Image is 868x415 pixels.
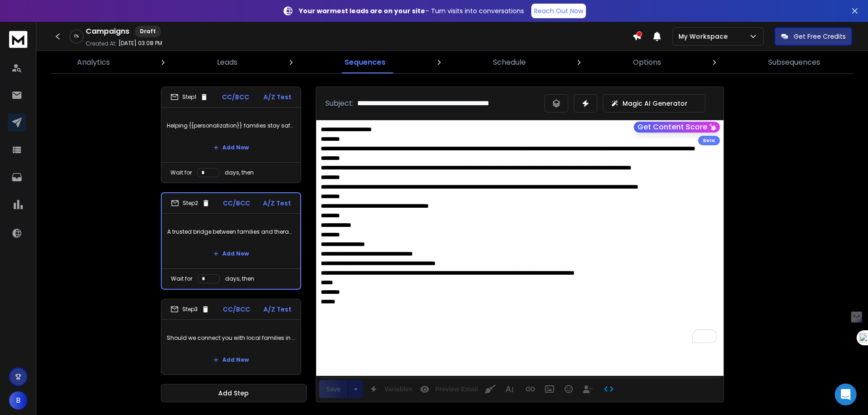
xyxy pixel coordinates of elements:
[531,4,586,18] a: Reach Out Now
[223,305,250,314] p: CC/BCC
[86,40,117,47] p: Created At:
[622,99,688,108] p: Magic AI Generator
[299,6,524,15] p: – Turn visits into conversations
[316,120,724,349] textarea: To enrich screen reader interactions, please activate Accessibility in Grammarly extension settings
[634,122,720,133] button: Get Content Score
[206,351,256,369] button: Add New
[86,26,129,37] h1: Campaigns
[211,51,243,73] a: Leads
[161,192,301,290] li: Step2CC/BCCA/Z TestA trusted bridge between families and therapistsAdd NewWait fordays, then
[263,199,291,208] p: A/Z Test
[603,94,705,113] button: Magic AI Generator
[488,51,531,73] a: Schedule
[74,34,79,39] p: 0 %
[768,57,820,68] p: Subsequences
[263,92,292,102] p: A/Z Test
[794,32,846,41] p: Get Free Credits
[171,199,210,207] div: Step 2
[9,391,27,410] button: B
[222,92,249,102] p: CC/BCC
[161,384,307,402] button: Add Step
[678,32,731,41] p: My Workspace
[217,57,237,68] p: Leads
[206,245,256,263] button: Add New
[482,380,499,398] button: Clean HTML
[167,219,295,245] p: A trusted bridge between families and therapists
[77,57,110,68] p: Analytics
[382,385,414,393] span: Variables
[225,275,254,282] p: days, then
[299,6,425,15] strong: Your warmest leads are on your site
[344,57,385,68] p: Sequences
[627,51,667,73] a: Options
[775,27,852,46] button: Get Free Credits
[72,51,115,73] a: Analytics
[171,275,192,282] p: Wait for
[560,380,577,398] button: Emoticons
[579,380,596,398] button: Insert Unsubscribe Link
[167,113,295,138] p: Helping {{personalization}} families stay safe at home
[534,6,583,15] p: Reach Out Now
[319,380,348,398] div: Save
[325,98,354,109] p: Subject:
[365,380,414,398] button: Variables
[206,138,256,157] button: Add New
[522,380,539,398] button: Insert Link (Ctrl+K)
[135,26,161,37] div: Draft
[170,305,210,313] div: Step 3
[167,325,295,351] p: Should we connect you with local families in {{personalization}}?
[698,136,720,145] div: Beta
[541,380,558,398] button: Insert Image (Ctrl+P)
[225,169,254,176] p: days, then
[501,380,518,398] button: More Text
[263,305,292,314] p: A/Z Test
[493,57,526,68] p: Schedule
[170,93,208,101] div: Step 1
[416,380,480,398] button: Preview Email
[9,31,27,48] img: logo
[223,199,250,208] p: CC/BCC
[170,169,192,176] p: Wait for
[118,40,162,47] p: [DATE] 03:08 PM
[763,51,826,73] a: Subsequences
[633,57,661,68] p: Options
[161,87,301,183] li: Step1CC/BCCA/Z TestHelping {{personalization}} families stay safe at homeAdd NewWait fordays, then
[835,384,857,405] div: Open Intercom Messenger
[339,51,391,73] a: Sequences
[433,385,480,393] span: Preview Email
[161,299,301,375] li: Step3CC/BCCA/Z TestShould we connect you with local families in {{personalization}}?Add New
